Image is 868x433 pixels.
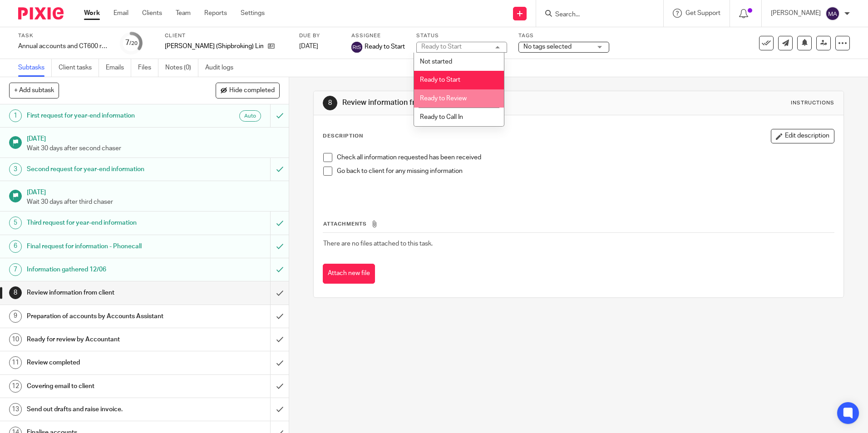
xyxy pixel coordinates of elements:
[204,9,227,18] a: Reports
[165,42,263,51] p: [PERSON_NAME] (Shipbroking) Limited
[9,263,22,276] div: 7
[27,333,183,346] h1: Ready for review by Accountant
[176,9,191,18] a: Team
[9,380,22,393] div: 12
[27,379,183,393] h1: Covering email to client
[27,144,280,153] p: Wait 30 days after second chaser
[27,240,183,253] h1: Final request for information - Phonecall
[420,95,467,102] span: Ready to Review
[523,44,572,50] span: No tags selected
[27,403,183,416] h1: Send out drafts and raise invoice.
[142,9,162,18] a: Clients
[9,163,22,176] div: 3
[27,162,183,176] h1: Second request for year-end information
[9,216,22,229] div: 5
[106,59,131,77] a: Emails
[518,32,609,39] label: Tags
[9,403,22,416] div: 13
[27,186,280,197] h1: [DATE]
[9,310,22,323] div: 9
[27,109,183,123] h1: First request for year-end information
[27,132,280,143] h1: [DATE]
[337,153,833,162] p: Check all information requested has been received
[18,32,109,39] label: Task
[416,32,507,39] label: Status
[9,356,22,369] div: 11
[18,59,52,77] a: Subtasks
[420,77,460,83] span: Ready to Start
[9,286,22,299] div: 8
[216,83,280,98] button: Hide completed
[351,42,362,53] img: svg%3E
[9,240,22,253] div: 6
[27,286,183,300] h1: Review information from client
[129,41,138,46] small: /20
[365,42,405,51] span: Ready to Start
[205,59,240,77] a: Audit logs
[342,98,598,108] h1: Review information from client
[323,133,363,140] p: Description
[351,32,405,39] label: Assignee
[84,9,100,18] a: Work
[165,59,198,77] a: Notes (0)
[18,42,109,51] div: Annual accounts and CT600 return - NON BOOKKEEPING CLIENTS
[27,216,183,230] h1: Third request for year-end information
[59,59,99,77] a: Client tasks
[9,109,22,122] div: 1
[27,197,280,207] p: Wait 30 days after third chaser
[18,7,64,20] img: Pixie
[323,96,337,110] div: 8
[9,333,22,346] div: 10
[771,129,834,143] button: Edit description
[420,114,463,120] span: Ready to Call In
[241,9,265,18] a: Settings
[825,6,840,21] img: svg%3E
[9,83,59,98] button: + Add subtask
[239,110,261,122] div: Auto
[165,32,288,39] label: Client
[337,167,833,176] p: Go back to client for any missing information
[299,43,318,49] span: [DATE]
[113,9,128,18] a: Email
[27,356,183,369] h1: Review completed
[27,263,183,276] h1: Information gathered 12/06
[125,38,138,48] div: 7
[421,44,462,50] div: Ready to Start
[27,310,183,323] h1: Preparation of accounts by Accounts Assistant
[299,32,340,39] label: Due by
[323,221,367,226] span: Attachments
[771,9,821,18] p: [PERSON_NAME]
[138,59,158,77] a: Files
[686,10,720,16] span: Get Support
[554,11,636,19] input: Search
[323,241,433,247] span: There are no files attached to this task.
[420,59,452,65] span: Not started
[229,87,275,94] span: Hide completed
[791,99,834,107] div: Instructions
[323,264,375,284] button: Attach new file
